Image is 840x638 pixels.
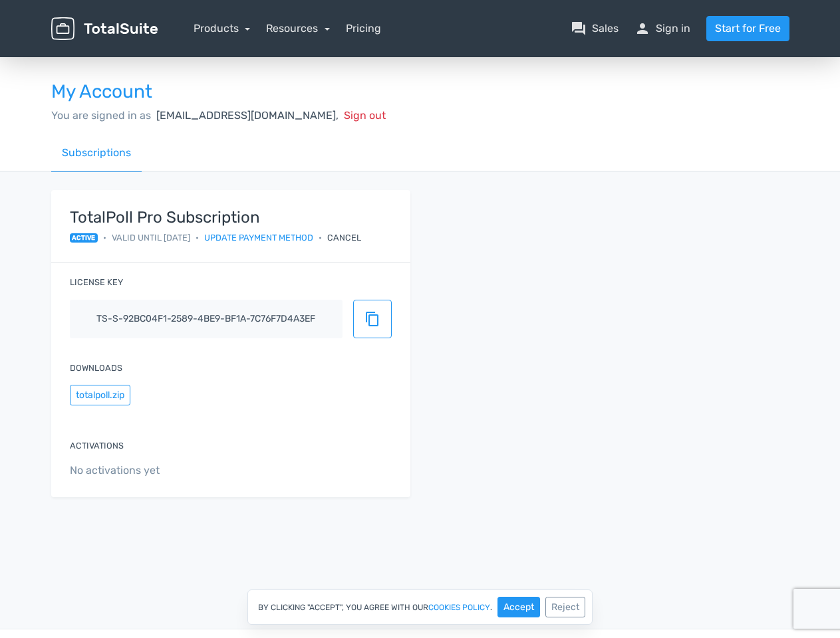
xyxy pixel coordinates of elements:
a: Pricing [346,21,381,37]
div: Cancel [327,231,361,244]
a: question_answerSales [571,21,619,37]
span: • [103,231,106,244]
div: By clicking "Accept", you agree with our . [247,589,593,625]
button: Accept [497,597,540,617]
span: • [196,231,199,244]
img: TotalSuite for WordPress [51,17,158,41]
span: • [319,231,322,244]
h3: My Account [51,82,789,102]
button: Reject [545,597,585,617]
span: You are signed in as [51,109,151,122]
span: [EMAIL_ADDRESS][DOMAIN_NAME], [156,109,339,122]
a: Resources [266,22,330,35]
strong: TotalPoll Pro Subscription [70,209,362,226]
a: personSign in [634,21,690,37]
a: Start for Free [706,16,789,41]
label: License key [70,276,123,288]
span: Valid until [DATE] [112,231,190,244]
a: Subscriptions [51,134,142,172]
label: Activations [70,439,124,452]
button: content_copy [353,300,392,338]
span: active [70,233,98,243]
button: totalpoll.zip [70,385,130,405]
a: Update payment method [204,231,313,244]
span: person [634,21,650,37]
span: Sign out [344,109,386,122]
label: Downloads [70,362,122,374]
span: content_copy [364,311,380,327]
a: cookies policy [428,603,490,611]
a: Products [194,22,251,35]
span: No activations yet [70,463,392,478]
span: question_answer [571,21,587,37]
